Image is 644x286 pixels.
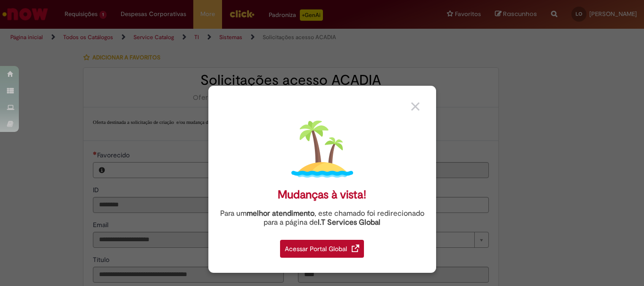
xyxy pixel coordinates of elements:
[318,212,380,227] a: I.T Services Global
[411,102,420,111] img: close_button_grey.png
[352,245,359,252] img: redirect_link.png
[280,240,364,258] div: Acessar Portal Global
[278,188,366,202] div: Mudanças à vista!
[280,235,364,258] a: Acessar Portal Global
[247,209,314,218] strong: melhor atendimento
[215,209,429,227] div: Para um , este chamado foi redirecionado para a página de
[291,118,353,180] img: island.png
